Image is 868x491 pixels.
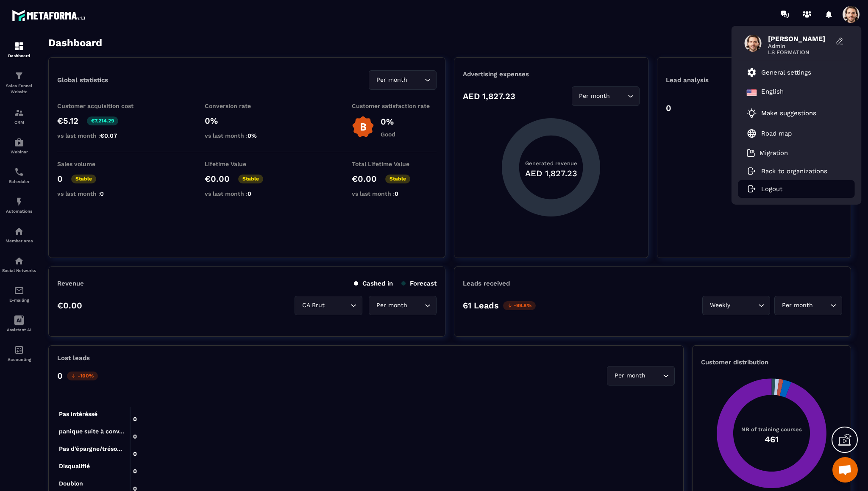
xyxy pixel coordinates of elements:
p: vs last month : [57,190,142,197]
p: Forecast [401,280,437,287]
p: Stable [71,175,96,183]
p: 0% [381,117,395,127]
span: €0.07 [100,132,117,139]
div: Search for option [702,296,770,315]
span: Per month [374,301,409,310]
p: Migration [759,149,788,157]
p: Member area [2,239,36,243]
p: Automations [2,209,36,214]
span: Admin [768,43,832,49]
p: Logout [761,185,782,193]
img: social-network [14,256,24,266]
a: formationformationDashboard [2,35,36,64]
a: Assistant AI [2,309,36,338]
a: accountantaccountantAccounting [2,338,36,368]
div: Search for option [295,296,362,315]
p: 0 [57,371,63,381]
p: Conversion rate [205,103,289,109]
a: Road map [747,128,792,139]
p: Social Networks [2,268,36,273]
img: b-badge-o.b3b20ee6.svg [352,116,374,138]
div: Search for option [369,296,437,315]
p: 0 [57,174,63,184]
h3: Dashboard [48,37,102,49]
a: social-networksocial-networkSocial Networks [2,250,36,279]
p: Advertising expenses [463,70,639,78]
img: formation [14,41,24,51]
p: E-mailing [2,298,36,302]
a: Make suggestions [747,108,836,118]
p: vs last month : [352,190,437,197]
p: Cashed in [354,280,393,287]
tspan: Doublon [59,480,83,487]
p: vs last month : [205,132,289,139]
input: Search for option [647,371,661,380]
p: Back to organizations [761,167,827,175]
img: scheduler [14,167,24,177]
p: Good [381,131,395,138]
img: automations [14,226,24,236]
img: automations [14,137,24,147]
a: General settings [747,67,811,78]
span: [PERSON_NAME] [768,35,832,43]
p: €5.12 [57,116,78,126]
p: €7,214.29 [87,117,118,125]
span: Per month [577,92,612,101]
p: Webinar [2,150,36,154]
img: accountant [14,345,24,355]
tspan: panique suite à conv... [59,428,124,435]
p: Customer satisfaction rate [352,103,437,109]
p: Lost leads [57,354,90,362]
img: automations [14,197,24,207]
tspan: Disqualifié [59,463,90,469]
div: Search for option [607,366,675,386]
input: Search for option [815,301,828,310]
a: Back to organizations [747,167,827,175]
a: emailemailE-mailing [2,279,36,309]
div: Search for option [369,70,437,90]
input: Search for option [612,92,626,101]
p: Lead analysis [666,76,754,84]
p: Customer acquisition cost [57,103,142,109]
a: formationformationSales Funnel Website [2,64,36,101]
p: General settings [761,69,811,76]
p: Leads received [463,280,510,287]
div: Search for option [572,86,640,106]
p: Stable [385,175,410,183]
a: automationsautomationsMember area [2,220,36,250]
p: -99.8% [503,301,536,310]
input: Search for option [409,301,423,310]
p: Sales volume [57,161,142,167]
img: email [14,286,24,296]
p: 0 [666,103,671,113]
span: 0 [248,190,251,197]
p: vs last month : [57,132,142,139]
p: €0.00 [352,174,377,184]
input: Search for option [732,301,756,310]
a: formationformationCRM [2,101,36,131]
p: Assistant AI [2,327,36,332]
p: Scheduler [2,179,36,184]
p: €0.00 [57,300,82,311]
p: -100% [67,372,98,380]
span: 0 [395,190,398,197]
span: Per month [612,371,647,380]
span: 0% [248,132,257,139]
p: Accounting [2,357,36,362]
a: Migration [747,149,788,157]
a: automationsautomationsWebinar [2,131,36,161]
tspan: Pas intéréssé [59,411,97,417]
p: €0.00 [205,174,230,184]
input: Search for option [326,301,348,310]
div: Search for option [774,296,842,315]
p: Sales Funnel Website [2,83,36,95]
p: AED 1,827.23 [463,91,515,101]
p: Lifetime Value [205,161,289,167]
p: vs last month : [205,190,289,197]
p: Make suggestions [761,109,816,117]
p: Road map [761,130,792,137]
span: LS FORMATION [768,49,832,55]
span: Per month [374,75,409,85]
div: Open chat [832,457,858,483]
img: formation [14,71,24,81]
